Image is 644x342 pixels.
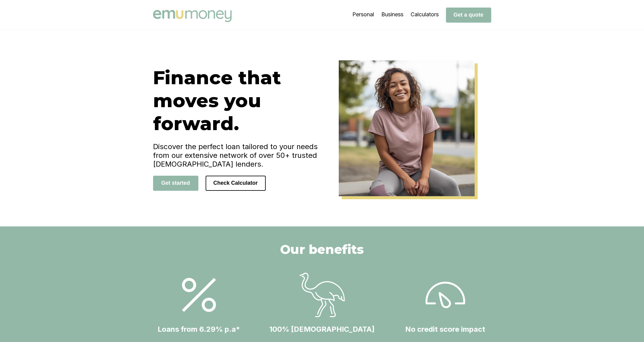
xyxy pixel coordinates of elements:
[153,180,198,186] a: Get started
[300,272,345,318] img: Loans from 6.29% p.a*
[206,180,266,186] a: Check Calculator
[269,325,375,334] h4: 100% [DEMOGRAPHIC_DATA]
[153,176,198,191] button: Get started
[176,272,222,318] img: Loans from 6.29% p.a*
[446,8,491,23] button: Get a quote
[280,241,364,257] h2: Our benefits
[153,10,232,22] img: Emu Money logo
[153,142,322,168] h4: Discover the perfect loan tailored to your needs from our extensive network of over 50+ trusted [...
[158,325,240,334] h4: Loans from 6.29% p.a*
[423,272,468,318] img: Loans from 6.29% p.a*
[405,325,485,334] h4: No credit score impact
[206,176,266,191] button: Check Calculator
[339,60,475,196] img: Emu Money Home
[446,11,491,18] a: Get a quote
[153,66,322,135] h1: Finance that moves you forward.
